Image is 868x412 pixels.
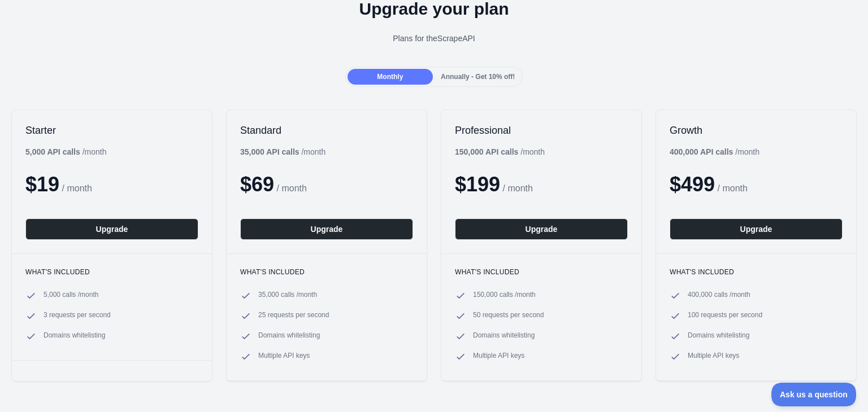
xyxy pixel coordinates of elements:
[455,173,500,196] span: $ 199
[718,183,748,193] span: / month
[771,383,857,406] iframe: Toggle Customer Support
[503,183,533,193] span: / month
[240,218,413,240] button: Upgrade
[455,218,628,240] button: Upgrade
[670,218,843,240] button: Upgrade
[670,173,715,196] span: $ 499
